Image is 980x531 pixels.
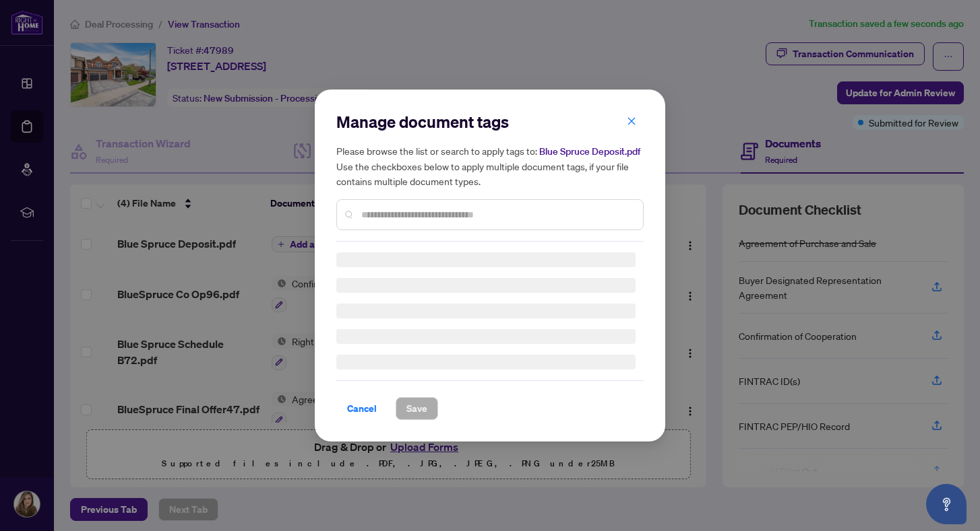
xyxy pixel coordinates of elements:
button: Open asap [926,484,967,524]
span: Cancel [347,398,377,419]
h2: Manage document tags [336,111,644,133]
span: close [627,116,636,126]
button: Cancel [336,397,388,420]
button: Save [396,397,438,420]
span: Blue Spruce Deposit.pdf [539,145,640,157]
h5: Please browse the list or search to apply tags to: Use the checkboxes below to apply multiple doc... [336,143,644,188]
